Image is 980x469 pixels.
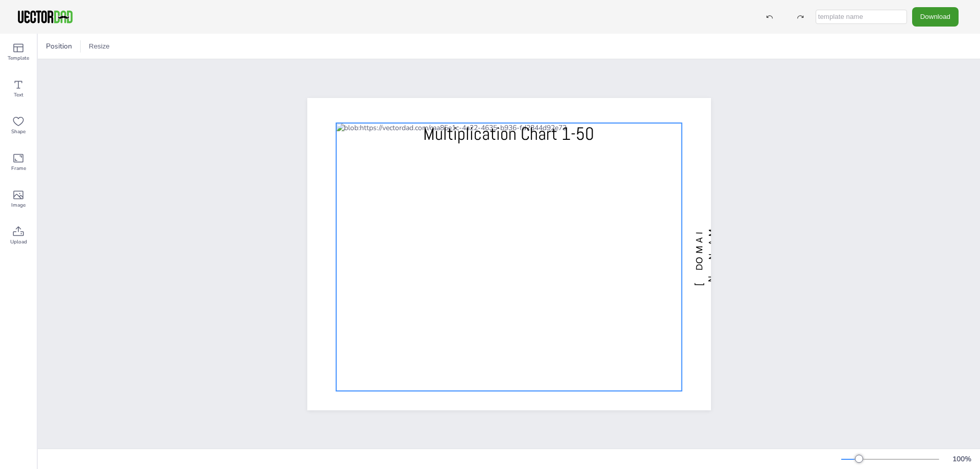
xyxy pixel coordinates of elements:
[11,201,26,209] span: Image
[16,9,74,24] img: VectorDad-1.png
[912,7,959,26] button: Download
[8,54,29,62] span: Template
[11,128,26,136] span: Shape
[423,122,594,145] span: Multiplication Chart 1-50
[949,454,974,464] div: 100 %
[44,41,74,51] span: Position
[11,164,26,172] span: Frame
[85,38,114,55] button: Resize
[816,10,907,24] input: template name
[693,222,730,285] span: [DOMAIN_NAME]
[10,238,27,246] span: Upload
[14,91,23,99] span: Text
